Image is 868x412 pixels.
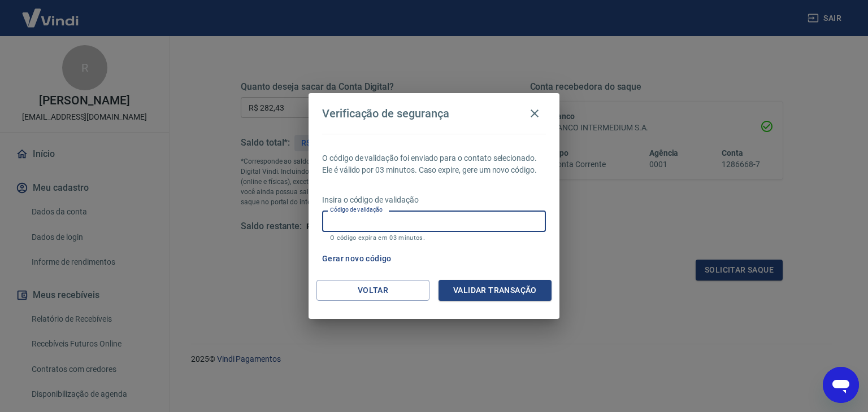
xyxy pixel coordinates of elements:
p: O código de validação foi enviado para o contato selecionado. Ele é válido por 03 minutos. Caso e... [322,152,546,176]
button: Voltar [316,280,429,301]
button: Gerar novo código [318,248,396,269]
iframe: Botão para abrir a janela de mensagens [823,367,859,403]
h4: Verificação de segurança [322,107,449,120]
label: Código de validação [330,205,383,214]
p: O código expira em 03 minutos. [330,234,538,242]
button: Validar transação [439,280,552,301]
p: Insira o código de validação [322,194,546,206]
